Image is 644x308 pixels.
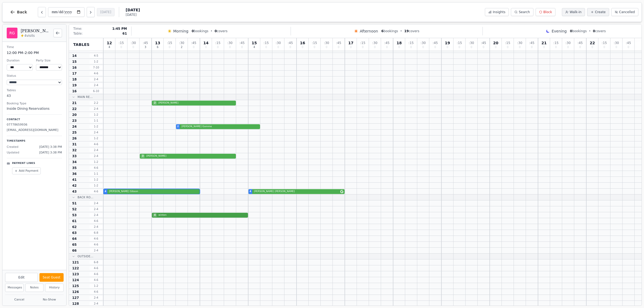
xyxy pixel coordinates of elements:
span: Back Ro... [78,195,93,199]
span: 24 [72,124,77,129]
button: Cancel [5,296,34,303]
span: 0 [265,46,267,49]
span: 0 [326,46,327,49]
span: 22 [590,41,595,45]
span: 0 [495,46,496,49]
span: 0 [217,46,219,49]
button: History [45,284,64,292]
span: 3 [145,46,146,49]
button: Next day [87,7,95,17]
span: bookings [381,29,398,33]
span: 4 - 6 [90,237,103,241]
span: 61 [122,31,127,36]
span: : 15 [408,41,414,45]
button: [DATE] [97,8,115,16]
span: 20 [72,113,77,117]
span: winten [157,213,247,217]
button: Cancelled [611,8,638,16]
span: 0 [422,46,424,49]
span: : 45 [481,41,486,45]
span: 1 - 1 [90,172,103,176]
span: 0 [205,46,207,49]
span: [DATE] [126,13,140,17]
span: 4 [250,190,251,193]
h2: [PERSON_NAME] Gibson [21,28,50,34]
span: 121 [72,260,79,265]
span: 4 - 6 [90,142,103,146]
span: 1 - 2 [90,178,103,182]
span: : 45 [336,41,341,45]
span: : 30 [372,41,377,45]
span: 0 [483,46,484,49]
span: 0 [555,46,557,49]
span: 124 [72,278,79,282]
span: 0 [133,46,134,49]
span: 53 [72,213,77,217]
span: Back [17,10,27,14]
span: 61 [72,219,77,223]
dt: Tables [7,88,62,93]
span: : 15 [167,41,172,45]
span: 4 - 6 [90,266,103,270]
span: 1 - 2 [90,136,103,140]
span: • [211,29,213,33]
button: Search [511,8,533,16]
button: Walk-in [562,8,585,16]
span: Main Re... [78,95,93,99]
span: 21 [72,101,77,105]
p: 07778659936 [7,123,62,127]
span: 6 [381,29,383,33]
span: 6 - 8 [90,260,103,264]
span: 4 - 6 [90,166,103,170]
span: 1 - 2 [90,60,103,64]
span: 123 [72,272,79,276]
span: 31 [72,142,77,146]
span: : 45 [626,41,631,45]
dt: Time [7,45,62,50]
span: : 45 [384,41,389,45]
span: 2 - 4 [90,225,103,229]
span: : 30 [276,41,281,45]
span: : 30 [131,41,136,45]
span: 2 - 4 [90,302,103,306]
span: • [400,29,402,33]
button: Previous day [38,7,46,17]
span: 0 [169,46,170,49]
span: 64 [72,237,77,241]
span: Morning [173,28,189,34]
span: 32 [72,148,77,152]
span: 2 [181,46,182,49]
span: : 45 [433,41,438,45]
button: Create [587,8,609,16]
span: 0 [193,46,195,49]
span: : 30 [324,41,329,45]
span: 4 - 6 [90,71,103,75]
span: Updated [7,151,19,155]
span: 19 [404,29,409,33]
span: : 15 [312,41,317,45]
span: 0 [579,46,581,49]
span: : 45 [529,41,534,45]
dd: 12:00 PM – 2:00 PM [7,50,62,56]
span: 18 [72,77,77,82]
svg: Google booking [340,190,343,193]
span: 13 [155,41,160,45]
span: 2 [177,125,179,129]
span: : 15 [119,41,124,45]
span: : 15 [553,41,558,45]
span: 6 [157,46,158,49]
span: 2 - 4 [90,207,103,211]
span: 2 - 4 [90,130,103,134]
span: 4 visits [24,34,35,38]
span: 125 [72,284,79,288]
dt: Booking Type [7,101,62,106]
button: Seat Guest [39,273,64,282]
span: 0 [603,46,605,49]
span: 2 - 4 [90,248,103,252]
span: 33 [72,154,77,158]
button: No-Show [35,296,64,303]
span: • [589,29,591,33]
span: 0 [192,29,194,33]
span: Create [595,10,606,14]
span: 4 [108,46,110,49]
